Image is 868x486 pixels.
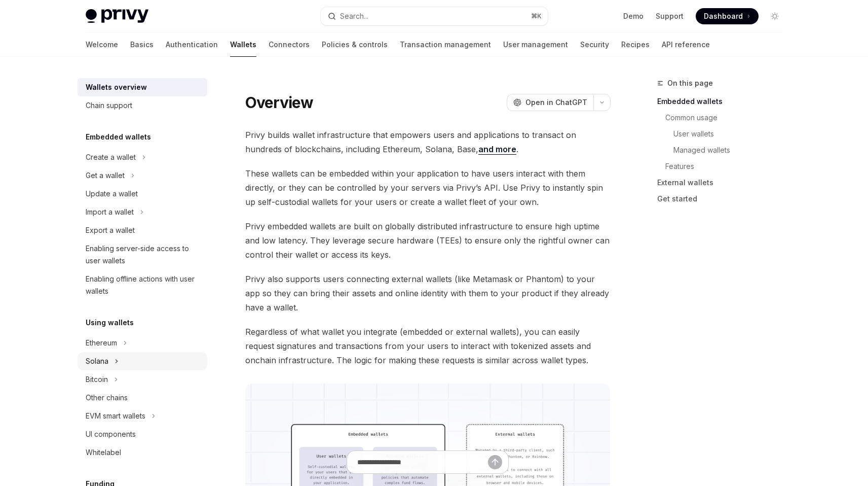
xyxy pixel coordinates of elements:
[507,94,593,111] button: Open in ChatGPT
[78,185,207,203] a: Update a wallet
[166,32,218,57] a: Authentication
[78,270,207,300] a: Enabling offline actions with user wallets
[657,93,791,110] a: Embedded wallets
[78,78,207,96] a: Wallets overview
[665,110,791,126] a: Common usage
[673,126,791,142] a: User wallets
[269,32,310,57] a: Connectors
[86,392,128,404] div: Other chains
[321,7,548,25] button: Search...⌘K
[86,169,125,182] div: Get a wallet
[340,10,368,22] div: Search...
[86,337,117,349] div: Ethereum
[667,77,713,89] span: On this page
[488,455,502,469] button: Send message
[78,96,207,115] a: Chain support
[704,11,743,21] span: Dashboard
[86,32,118,57] a: Welcome
[623,11,644,21] a: Demo
[86,131,151,143] h5: Embedded wallets
[245,128,611,156] span: Privy builds wallet infrastructure that empowers users and applications to transact on hundreds o...
[665,158,791,175] a: Features
[478,144,516,155] a: and more
[86,428,136,440] div: UI components
[657,175,791,191] a: External wallets
[86,224,135,236] div: Export a wallet
[245,166,611,209] span: These wallets can be embedded within your application to have users interact with them directly, ...
[86,206,134,218] div: Import a wallet
[767,8,783,24] button: Toggle dark mode
[696,8,759,24] a: Dashboard
[130,32,154,57] a: Basics
[656,11,684,21] a: Support
[503,32,568,57] a: User management
[86,188,138,200] div: Update a wallet
[531,12,542,20] span: ⌘ K
[78,389,207,407] a: Other chains
[78,425,207,443] a: UI components
[86,373,108,386] div: Bitcoin
[86,446,121,459] div: Whitelabel
[86,273,201,297] div: Enabling offline actions with user wallets
[230,32,256,57] a: Wallets
[662,32,710,57] a: API reference
[580,32,609,57] a: Security
[621,32,650,57] a: Recipes
[86,242,201,267] div: Enabling server-side access to user wallets
[86,151,136,163] div: Create a wallet
[245,219,611,262] span: Privy embedded wallets are built on globally distributed infrastructure to ensure high uptime and...
[245,93,314,112] h1: Overview
[86,9,148,23] img: light logo
[245,325,611,367] span: Regardless of what wallet you integrate (embedded or external wallets), you can easily request si...
[78,239,207,270] a: Enabling server-side access to user wallets
[322,32,388,57] a: Policies & controls
[400,32,491,57] a: Transaction management
[78,221,207,239] a: Export a wallet
[86,355,108,367] div: Solana
[78,443,207,462] a: Whitelabel
[86,99,132,112] div: Chain support
[245,272,611,315] span: Privy also supports users connecting external wallets (like Metamask or Phantom) to your app so t...
[86,317,134,329] h5: Using wallets
[86,81,147,93] div: Wallets overview
[86,410,145,422] div: EVM smart wallets
[657,191,791,207] a: Get started
[525,97,587,108] span: Open in ChatGPT
[673,142,791,158] a: Managed wallets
